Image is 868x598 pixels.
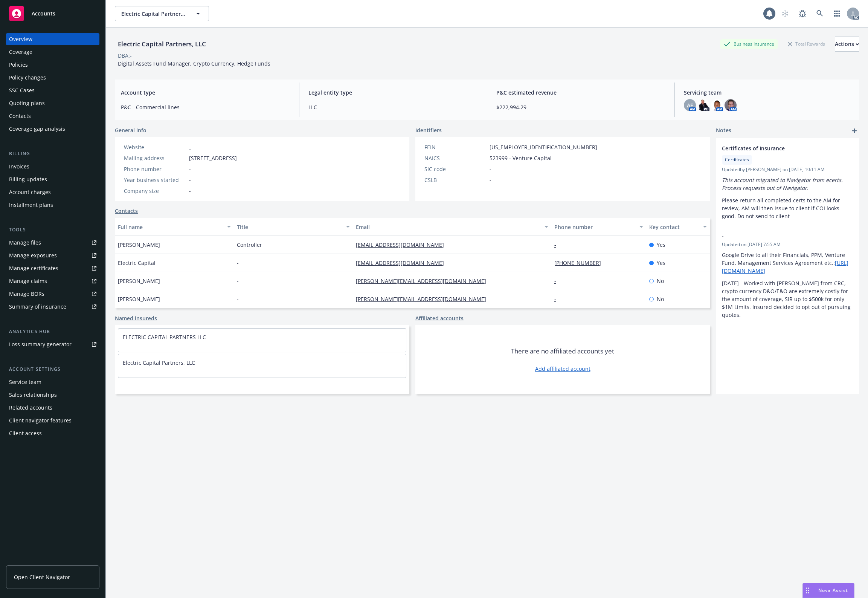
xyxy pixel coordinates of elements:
[115,39,209,49] div: Electric Capital Partners, LLC
[6,389,99,401] a: Sales relationships
[9,427,42,439] div: Client access
[9,33,32,45] div: Overview
[118,223,223,231] div: Full name
[424,165,487,173] div: SIC code
[6,301,99,313] a: Summary of insurance
[9,338,72,350] div: Loss summary generator
[6,376,99,388] a: Service team
[9,84,35,96] div: SSC Cases
[121,89,290,96] span: Account type
[9,59,28,71] div: Policies
[9,301,66,313] div: Summary of insurance
[835,37,859,51] div: Actions
[9,97,45,109] div: Quoting plans
[722,279,853,319] p: [DATE] - Worked with [PERSON_NAME] from CRC, crypto currency D&O/E&O are extremely costly for the...
[356,295,492,303] a: [PERSON_NAME][EMAIL_ADDRESS][DOMAIN_NAME]
[6,249,99,262] span: Manage exposures
[124,187,186,195] div: Company size
[118,259,156,267] span: Electric Capital
[722,144,833,152] span: Certificates of Insurance
[9,414,72,427] div: Client navigator features
[123,333,206,341] a: ELECTRIC CAPITAL PARTNERS LLC
[6,3,99,24] a: Accounts
[6,84,99,96] a: SSC Cases
[6,226,99,234] div: Tools
[9,288,44,300] div: Manage BORs
[551,218,647,236] button: Phone number
[32,11,55,17] span: Accounts
[784,39,829,49] div: Total Rewards
[725,99,737,111] img: photo
[189,187,191,195] span: -
[496,89,665,96] span: P&C estimated revenue
[6,262,99,274] a: Manage certificates
[554,259,607,266] a: [PHONE_NUMBER]
[424,176,487,184] div: CSLB
[496,103,665,111] span: $222,994.29
[124,143,186,151] div: Website
[6,59,99,71] a: Policies
[9,389,57,401] div: Sales relationships
[356,277,492,284] a: [PERSON_NAME][EMAIL_ADDRESS][DOMAIN_NAME]
[850,126,859,135] a: add
[6,366,99,373] div: Account settings
[415,126,442,134] span: Identifiers
[121,10,186,18] span: Electric Capital Partners, LLC
[424,143,487,151] div: FEIN
[115,6,209,21] button: Electric Capital Partners, LLC
[554,295,562,303] a: -
[535,365,590,373] a: Add affiliated account
[649,223,699,231] div: Key contact
[6,186,99,198] a: Account charges
[9,173,47,185] div: Billing updates
[6,72,99,84] a: Policy changes
[9,186,51,198] div: Account charges
[14,573,70,581] span: Open Client Navigator
[830,6,845,21] a: Switch app
[657,241,665,249] span: Yes
[9,110,31,122] div: Contacts
[6,288,99,300] a: Manage BORs
[6,97,99,109] a: Quoting plans
[554,241,562,248] a: -
[118,52,132,60] div: DBA: -
[687,101,693,109] span: AF
[6,161,99,173] a: Invoices
[237,259,239,267] span: -
[118,277,160,285] span: [PERSON_NAME]
[6,150,99,158] div: Billing
[124,176,186,184] div: Year business started
[9,199,53,211] div: Installment plans
[716,226,859,325] div: -Updated on [DATE] 7:55 AMGoogle Drive to all their Financials, PPM, Venture Fund, Management Ser...
[237,277,239,285] span: -
[189,165,191,173] span: -
[6,338,99,350] a: Loss summary generator
[646,218,710,236] button: Key contact
[9,46,32,58] div: Coverage
[554,277,562,284] a: -
[490,143,597,151] span: [US_EMPLOYER_IDENTIFICATION_NUMBER]
[722,166,853,173] span: Updated by [PERSON_NAME] on [DATE] 10:11 AM
[118,241,160,249] span: [PERSON_NAME]
[812,6,827,21] a: Search
[802,583,854,598] button: Nova Assist
[6,46,99,58] a: Coverage
[711,99,723,111] img: photo
[234,218,353,236] button: Title
[308,103,477,111] span: LLC
[9,275,47,287] div: Manage claims
[121,103,290,111] span: P&C - Commercial lines
[697,99,709,111] img: photo
[124,165,186,173] div: Phone number
[657,277,664,285] span: No
[6,110,99,122] a: Contacts
[720,39,778,49] div: Business Insurance
[189,176,191,184] span: -
[115,314,157,322] a: Named insureds
[6,173,99,185] a: Billing updates
[554,223,635,231] div: Phone number
[189,154,237,162] span: [STREET_ADDRESS]
[9,249,57,262] div: Manage exposures
[9,237,41,249] div: Manage files
[722,176,844,191] em: This account migrated to Navigator from ecerts. Process requests out of Navigator.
